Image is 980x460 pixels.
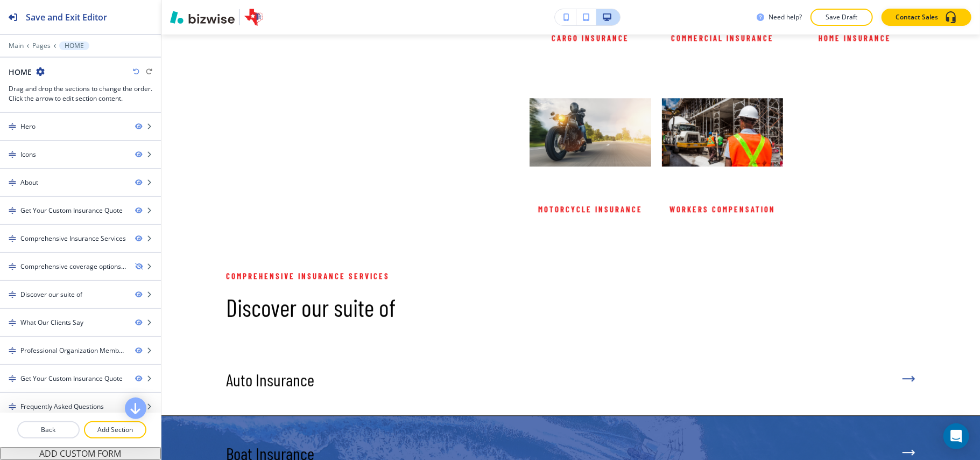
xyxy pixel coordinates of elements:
div: Get Your Custom Insurance Quote [20,374,123,384]
div: Open Intercom Messenger [943,423,969,449]
img: Bizwise Logo [170,11,235,24]
div: Frequently Asked Questions [20,402,104,412]
h2: HOME [9,66,32,78]
button: Contact Sales [882,9,971,26]
h3: Need help? [769,12,802,22]
img: Drag [9,319,16,326]
button: Back [17,421,80,438]
h3: Discover our suite of [226,293,743,322]
img: Drag [9,347,16,354]
img: Drag [9,291,16,298]
p: Commercial Insurance [661,31,783,44]
p: Comprehensive Insurance Services [226,269,743,282]
p: Workers Compensation [661,203,783,215]
div: What Our Clients Say [20,318,83,327]
p: Add Section [85,425,145,435]
img: Drag [9,179,16,186]
button: Add Section [84,421,146,438]
h2: Save and Exit Editor [26,11,107,24]
p: Home Insurance [794,31,915,44]
div: Icons [20,150,36,159]
img: Drag [9,207,16,214]
button: Main [9,42,24,50]
img: Drag [9,123,16,130]
img: Drag [9,151,16,158]
div: Comprehensive coverage options you can trust [20,262,126,271]
div: Hero [20,122,36,131]
div: Discover our suite of [20,290,82,299]
img: cf90a4cb67c58509236345d2cf7a2885.png [530,71,651,193]
p: Motorcycle Insurance [530,203,651,215]
img: Drag [9,235,16,242]
img: Drag [9,263,16,270]
img: b22c02e4167ffe40aa5d1f6370541edb.png [661,71,783,193]
button: Pages [32,42,51,50]
button: HOME [59,41,89,50]
div: About [20,178,38,187]
img: Drag [9,403,16,410]
img: Your Logo [244,9,263,26]
h3: Drag and drop the sections to change the order. Click the arrow to edit section content. [9,84,152,103]
img: Drag [9,375,16,382]
h4: Auto Insurance [226,369,314,389]
div: Get Your Custom Insurance Quote [20,206,123,215]
div: Comprehensive Insurance Services [20,234,126,243]
p: Contact Sales [896,12,938,22]
p: HOME [65,42,84,50]
div: Professional Organization Memberships [20,346,126,356]
button: Save Draft [810,9,873,26]
p: Save Draft [824,12,859,22]
p: Cargo Insurance [530,31,651,44]
p: Back [18,425,79,435]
